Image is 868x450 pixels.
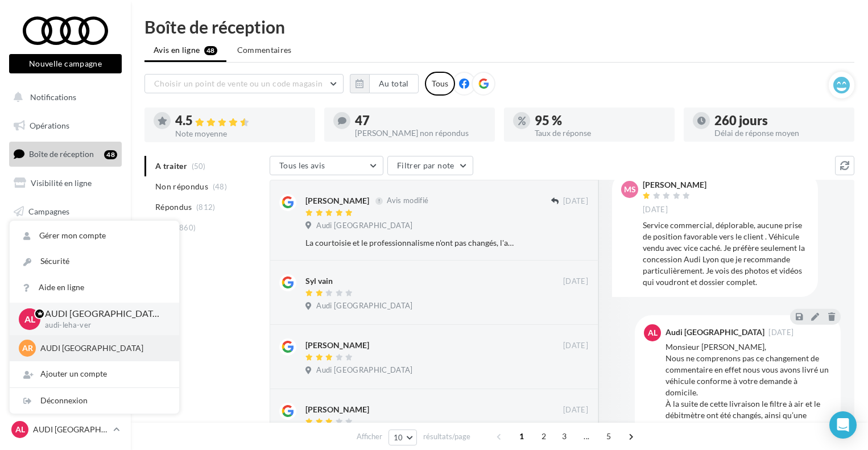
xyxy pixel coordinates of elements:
[45,307,161,320] p: AUDI [GEOGRAPHIC_DATA]
[305,237,514,249] div: La courtoisie et le professionnalisme n'ont pas changés, l'accueil reste toujours bien. Je recomm...
[30,121,69,130] span: Opérations
[563,405,588,415] span: [DATE]
[29,149,94,159] span: Boîte de réception
[279,160,325,170] span: Tous les avis
[643,205,668,215] span: [DATE]
[30,92,76,102] span: Notifications
[563,196,588,207] span: [DATE]
[7,171,124,195] a: Visibilité en ligne
[237,44,292,56] span: Commentaires
[666,328,764,336] div: Audi [GEOGRAPHIC_DATA]
[555,427,573,445] span: 3
[563,276,588,287] span: [DATE]
[10,275,179,300] a: Aide en ligne
[175,130,306,138] div: Note moyenne
[175,114,306,127] div: 4.5
[423,431,470,442] span: résultats/page
[425,72,455,96] div: Tous
[535,114,666,127] div: 95 %
[316,301,412,311] span: Audi [GEOGRAPHIC_DATA]
[7,142,124,166] a: Boîte de réception48
[316,221,412,231] span: Audi [GEOGRAPHIC_DATA]
[10,223,179,249] a: Gérer mon compte
[9,419,122,440] a: AL AUDI [GEOGRAPHIC_DATA]
[512,427,531,445] span: 1
[15,424,25,435] span: AL
[305,195,369,207] div: [PERSON_NAME]
[45,320,161,331] p: audi-leha-ver
[213,182,227,191] span: (48)
[7,85,119,109] button: Notifications
[40,342,166,354] p: AUDI [GEOGRAPHIC_DATA]
[7,228,124,251] a: Médiathèque
[10,388,179,414] div: Déconnexion
[10,249,179,274] a: Sécurité
[305,404,369,415] div: [PERSON_NAME]
[624,184,636,195] span: ms
[535,129,666,137] div: Taux de réponse
[155,181,208,192] span: Non répondus
[643,220,809,288] div: Service commercial, déplorable, aucune prise de position favorable vers le client . Véhicule vend...
[563,341,588,351] span: [DATE]
[270,156,383,175] button: Tous les avis
[305,275,333,287] div: Syl vain
[768,329,793,336] span: [DATE]
[33,424,109,435] p: AUDI [GEOGRAPHIC_DATA]
[648,327,658,338] span: AL
[154,79,323,88] span: Choisir un point de vente ou un code magasin
[577,427,596,445] span: ...
[643,181,706,189] div: [PERSON_NAME]
[829,411,857,439] div: Open Intercom Messenger
[144,18,854,35] div: Boîte de réception
[7,114,124,138] a: Opérations
[22,342,33,354] span: AR
[316,365,412,375] span: Audi [GEOGRAPHIC_DATA]
[350,74,419,93] button: Au total
[177,223,196,232] span: (860)
[10,361,179,387] div: Ajouter un compte
[355,114,486,127] div: 47
[714,129,845,137] div: Délai de réponse moyen
[31,178,92,188] span: Visibilité en ligne
[535,427,553,445] span: 2
[9,54,122,73] button: Nouvelle campagne
[387,156,473,175] button: Filtrer par note
[144,74,344,93] button: Choisir un point de vente ou un code magasin
[155,201,192,213] span: Répondus
[104,150,117,159] div: 48
[305,340,369,351] div: [PERSON_NAME]
[355,129,486,137] div: [PERSON_NAME] non répondus
[600,427,618,445] span: 5
[7,200,124,224] a: Campagnes
[24,312,35,325] span: AL
[357,431,382,442] span: Afficher
[714,114,845,127] div: 260 jours
[7,256,124,290] a: PLV et print personnalisable
[196,203,216,212] span: (812)
[388,430,418,445] button: 10
[28,206,69,216] span: Campagnes
[387,196,428,205] span: Avis modifié
[394,433,403,442] span: 10
[369,74,419,93] button: Au total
